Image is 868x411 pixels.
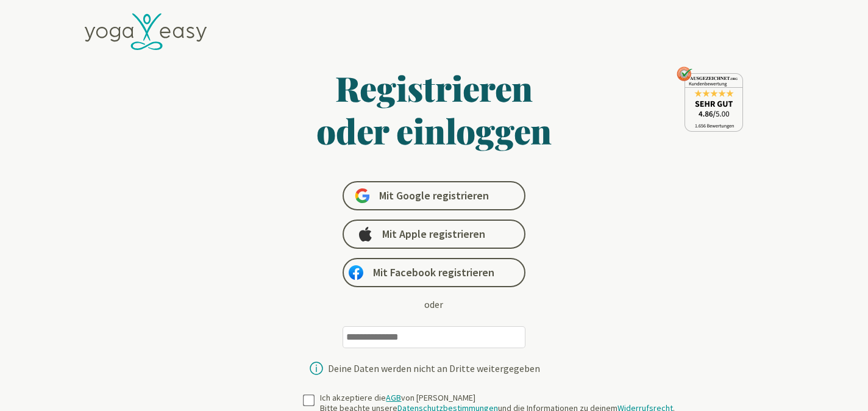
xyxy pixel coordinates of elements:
[343,220,525,249] a: Mit Apple registrieren
[328,363,540,373] div: Deine Daten werden nicht an Dritte weitergegeben
[379,188,489,203] span: Mit Google registrieren
[343,181,525,210] a: Mit Google registrieren
[677,66,743,132] img: ausgezeichnet_seal.png
[382,227,485,241] span: Mit Apple registrieren
[198,66,670,152] h1: Registrieren oder einloggen
[343,258,525,287] a: Mit Facebook registrieren
[424,297,443,312] div: oder
[386,392,401,403] a: AGB
[373,265,494,280] span: Mit Facebook registrieren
